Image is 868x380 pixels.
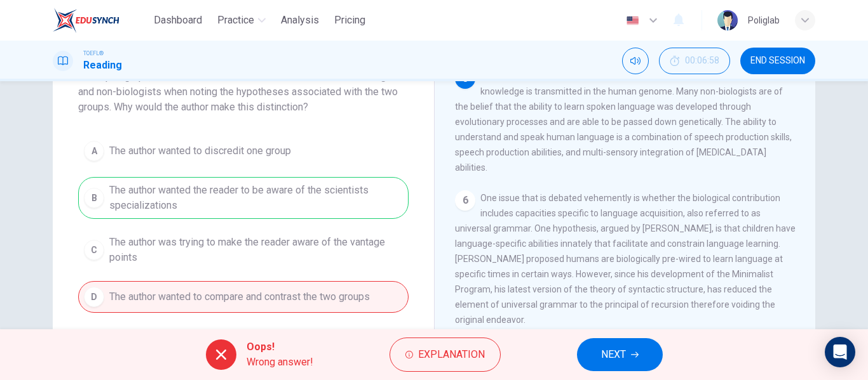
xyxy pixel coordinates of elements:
div: Poliglab [748,13,780,28]
div: 6 [455,190,475,211]
span: END SESSION [750,56,805,66]
img: EduSynch logo [53,8,119,33]
button: Explanation [390,337,501,372]
span: Dashboard [154,13,202,28]
span: Analysis [281,13,319,28]
a: EduSynch logo [53,8,149,33]
span: Pricing [334,13,365,28]
span: Practice [217,13,254,28]
span: Oops! [247,339,313,355]
span: NEXT [601,346,626,364]
span: Evolutionary biologists are skeptical of claims made saying syntactic knowledge is transmitted in... [455,71,792,173]
button: Pricing [329,9,370,32]
button: 00:06:58 [659,48,730,74]
button: Analysis [276,9,324,32]
h1: Reading [83,58,122,73]
span: Explanation [418,346,485,364]
span: In the paragraph, the author makes a noted distinction between biologists and non-biologists when... [78,69,409,115]
div: Open Intercom Messenger [825,337,855,367]
button: Dashboard [149,9,207,32]
button: Practice [212,9,271,32]
div: Hide [659,48,730,74]
button: NEXT [577,338,663,371]
span: TOEFL® [83,49,104,58]
span: Wrong answer! [247,355,313,370]
span: 00:06:58 [685,56,719,66]
img: en [625,16,641,25]
div: Mute [622,48,649,74]
button: END SESSION [740,48,815,74]
img: Profile picture [717,10,738,30]
span: One issue that is debated vehemently is whether the biological contribution includes capacities s... [455,193,796,325]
